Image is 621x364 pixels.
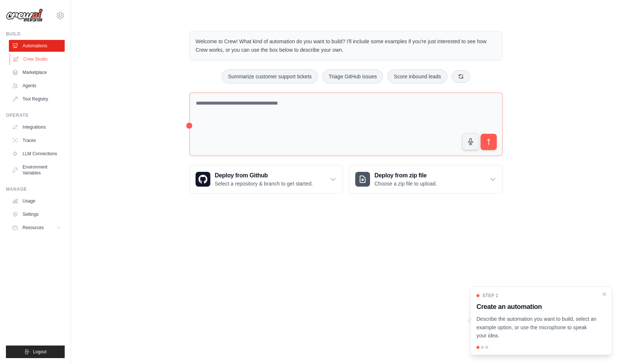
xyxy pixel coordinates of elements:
[374,180,437,187] p: Choose a zip file to upload.
[196,37,496,54] p: Welcome to Crew! What kind of automation do you want to build? I'll include some examples if you'...
[9,135,65,146] a: Traces
[23,225,44,231] span: Resources
[482,293,498,299] span: Step 1
[9,208,65,220] a: Settings
[476,302,597,312] h3: Create an automation
[584,329,621,364] iframe: Chat Widget
[6,112,65,118] div: Operate
[215,180,313,187] p: Select a repository & branch to get started.
[601,291,607,297] button: Close walkthrough
[9,195,65,207] a: Usage
[9,67,65,78] a: Marketplace
[322,69,383,84] button: Triage GitHub issues
[33,349,47,355] span: Logout
[10,53,65,65] a: Crew Studio
[9,148,65,160] a: LLM Connections
[9,161,65,179] a: Environment Variables
[6,8,43,23] img: Logo
[6,31,65,37] div: Build
[9,222,65,234] button: Resources
[387,69,447,84] button: Score inbound leads
[215,171,313,180] h3: Deploy from Github
[476,315,597,340] p: Describe the automation you want to build, select an example option, or use the microphone to spe...
[9,121,65,133] a: Integrations
[9,40,65,52] a: Automations
[9,80,65,92] a: Agents
[9,93,65,105] a: Tool Registry
[222,69,318,84] button: Summarize customer support tickets
[6,186,65,192] div: Manage
[6,346,65,358] button: Logout
[374,171,437,180] h3: Deploy from zip file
